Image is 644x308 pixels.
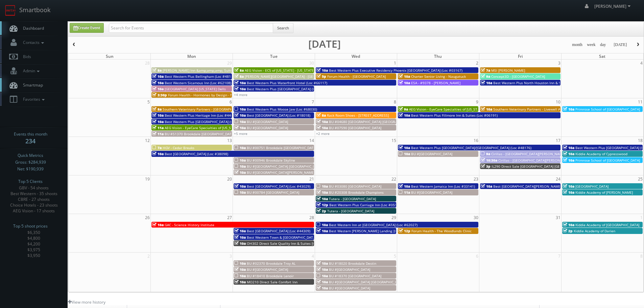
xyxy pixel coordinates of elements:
[518,53,523,59] span: Fri
[247,184,310,189] span: Best [GEOGRAPHIC_DATA] (Loc #43029)
[309,175,315,183] span: 21
[570,41,585,49] button: month
[575,107,640,112] span: Primrose School of [GEOGRAPHIC_DATA]
[247,274,294,278] span: BU #18410 Brookdale Lenoir
[165,222,214,227] span: GAC - Science History Institute
[163,68,262,73] span: [PERSON_NAME] Inn &amp;amp;amp; Suites [PERSON_NAME]
[152,113,164,118] span: 10a
[557,60,561,67] span: 3
[165,132,235,136] span: BU #51370 Brookdale [GEOGRAPHIC_DATA]
[563,222,574,227] span: 10a
[234,241,246,246] span: 10a
[329,125,381,130] span: BU #07590 [GEOGRAPHIC_DATA]
[399,190,410,195] span: 11a
[165,119,273,124] span: Best Western Plus [GEOGRAPHIC_DATA] (shoot 1 of 2) (Loc #15116)
[144,137,150,144] span: 12
[308,41,341,47] h2: [DATE]
[165,113,238,118] span: Best Western Plus Heritage Inn (Loc #44463)
[247,164,322,169] span: BU #[GEOGRAPHIC_DATA] [GEOGRAPHIC_DATA]
[316,209,326,213] span: 2p
[234,107,246,112] span: 10a
[234,87,246,91] span: 10a
[187,53,196,59] span: Mon
[316,74,326,79] span: 5p
[234,74,244,79] span: 8a
[17,166,44,172] span: Net: $190,939
[563,158,574,163] span: 10a
[493,107,628,112] span: Southern Veterinary Partners - Livewell Animal Urgent Care of [GEOGRAPHIC_DATA]
[393,60,397,67] span: 1
[165,87,226,91] span: [GEOGRAPHIC_DATA] [US_STATE] Dells
[309,60,315,67] span: 30
[555,175,561,183] span: 24
[316,196,328,201] span: 10a
[399,184,410,189] span: 10a
[327,74,386,79] span: Forum Health - [GEOGRAPHIC_DATA]
[473,175,479,183] span: 23
[152,125,164,130] span: 11a
[329,280,404,284] span: BU #[GEOGRAPHIC_DATA] [GEOGRAPHIC_DATA]
[234,190,246,195] span: 10a
[434,53,442,59] span: Thu
[316,274,328,278] span: 10a
[640,60,643,67] span: 4
[144,214,150,221] span: 26
[247,267,288,272] span: BU #[GEOGRAPHIC_DATA]
[316,68,328,73] span: 10a
[165,74,236,79] span: Best Western Plus Bellingham (Loc #48188)
[493,184,583,189] span: Best [GEOGRAPHIC_DATA][PERSON_NAME] (Loc #32091)
[329,267,370,272] span: BU #[GEOGRAPHIC_DATA]
[409,107,530,112] span: AEG Vision - EyeCare Specialties of [US_STATE] – [PERSON_NAME] Eye Care
[399,229,410,233] span: 12p
[498,158,635,163] span: Cirillas - [GEOGRAPHIC_DATA][PERSON_NAME] ([PERSON_NAME][GEOGRAPHIC_DATA])
[20,40,46,45] span: Contacts
[106,53,114,59] span: Sun
[247,125,288,130] span: BU #[GEOGRAPHIC_DATA]
[475,253,479,260] span: 6
[491,74,545,79] span: Concept3D - [GEOGRAPHIC_DATA]
[168,93,264,97] span: Forum Health - Hormones by Design - New Braunfels Clinic
[475,60,479,67] span: 2
[311,253,315,260] span: 4
[229,253,233,260] span: 3
[18,152,43,159] span: Quick Metrics
[20,96,46,102] span: Favorites
[247,190,299,195] span: BU #00784 [GEOGRAPHIC_DATA]
[316,131,330,136] a: +2 more
[226,175,233,183] span: 20
[481,151,490,156] span: 9a
[329,184,381,189] span: BU #03080 [GEOGRAPHIC_DATA]
[234,267,246,272] span: 10a
[147,253,150,260] span: 2
[273,23,293,33] button: Search
[481,158,497,163] span: 10:30a
[563,229,573,233] span: 2p
[152,145,162,150] span: 7a
[575,184,609,189] span: [GEOGRAPHIC_DATA]
[152,132,164,136] span: 11a
[640,214,643,221] span: 1
[234,261,246,266] span: 10a
[316,203,328,207] span: 12p
[574,229,615,233] span: Kiddie Academy of Darien
[575,158,640,163] span: Primrose School of [GEOGRAPHIC_DATA]
[234,274,246,278] span: 10a
[163,107,246,112] span: Southern Veterinary Partners - [GEOGRAPHIC_DATA]
[226,60,233,67] span: 29
[234,170,246,175] span: 10a
[640,253,643,260] span: 8
[234,229,246,233] span: 10a
[68,299,105,305] a: View more history
[13,223,48,230] span: Top 5 shoot prices
[20,82,43,88] span: Smartmap
[316,280,328,284] span: 10a
[481,80,492,85] span: 10a
[152,80,164,85] span: 10a
[411,74,466,79] span: Charter Senior Living - Naugatuck
[109,23,273,33] input: Search for Events
[329,203,402,207] span: Best Western Plus Carriage Inn (Loc #05595)
[399,74,410,79] span: 10a
[316,261,328,266] span: 10a
[555,214,561,221] span: 31
[399,145,410,150] span: 10a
